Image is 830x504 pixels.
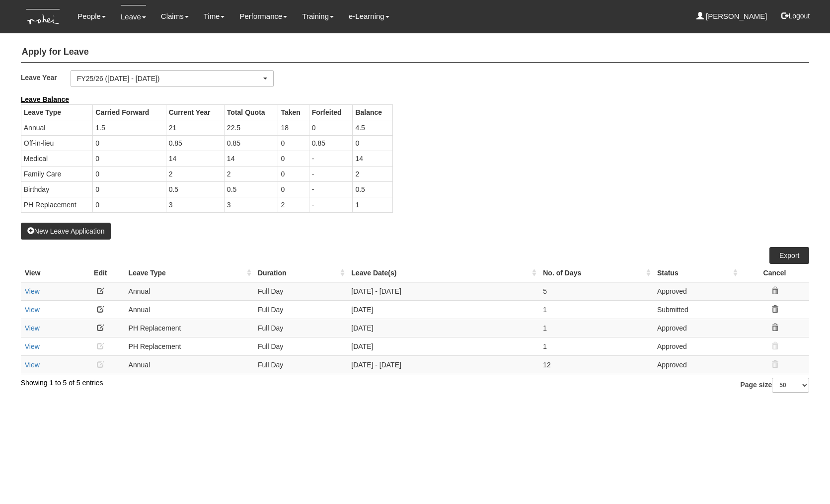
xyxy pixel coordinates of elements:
th: Taken [278,104,309,120]
td: 0 [353,135,392,151]
td: Approved [653,337,740,355]
td: 0.5 [353,181,392,197]
td: 0 [93,197,166,212]
td: 0 [278,166,309,181]
th: Forfeited [309,104,353,120]
td: 3 [166,197,224,212]
a: Export [769,247,809,264]
div: FY25/26 ([DATE] - [DATE]) [77,74,261,84]
td: 14 [166,151,224,166]
h4: Apply for Leave [21,42,809,63]
th: Carried Forward [93,104,166,120]
td: 1 [539,337,653,355]
td: 5 [539,282,653,300]
th: Leave Type [21,104,93,120]
td: [DATE] [347,300,539,319]
td: 22.5 [224,120,278,135]
td: Annual [125,282,254,300]
button: New Leave Application [21,223,111,240]
td: 2 [166,166,224,181]
td: Approved [653,282,740,300]
a: People [77,5,106,28]
th: Edit [76,264,125,282]
td: 0 [93,181,166,197]
td: 12 [539,355,653,374]
a: View [25,287,40,295]
td: PH Replacement [125,319,254,337]
td: Full Day [254,337,347,355]
td: 0.5 [224,181,278,197]
a: View [25,342,40,350]
td: 0.85 [166,135,224,151]
td: 0 [278,135,309,151]
th: Leave Type : activate to sort column ascending [125,264,254,282]
td: [DATE] [347,337,539,355]
th: No. of Days : activate to sort column ascending [539,264,653,282]
td: - [309,151,353,166]
a: Performance [239,5,287,28]
a: View [25,361,40,369]
td: 0.5 [166,181,224,197]
select: Page size [772,378,809,393]
td: - [309,181,353,197]
td: 0 [93,135,166,151]
td: PH Replacement [21,197,93,212]
td: 4.5 [353,120,392,135]
button: Logout [774,4,817,28]
th: Duration : activate to sort column ascending [254,264,347,282]
a: Time [204,5,225,28]
td: 14 [224,151,278,166]
td: 18 [278,120,309,135]
td: 0.85 [309,135,353,151]
td: 2 [353,166,392,181]
td: Approved [653,319,740,337]
a: View [25,306,40,314]
td: Approved [653,355,740,374]
td: Off-in-lieu [21,135,93,151]
td: Full Day [254,355,347,374]
td: Full Day [254,319,347,337]
td: 0.85 [224,135,278,151]
td: [DATE] - [DATE] [347,282,539,300]
td: Annual [21,120,93,135]
th: Current Year [166,104,224,120]
td: 1.5 [93,120,166,135]
td: 1 [539,300,653,319]
td: 0 [278,181,309,197]
td: 0 [278,151,309,166]
td: 0 [93,166,166,181]
td: Full Day [254,300,347,319]
td: 1 [353,197,392,212]
a: [PERSON_NAME] [696,5,767,28]
a: e-Learning [349,5,389,28]
td: 14 [353,151,392,166]
a: View [25,324,40,332]
td: 3 [224,197,278,212]
label: Page size [740,378,809,393]
td: [DATE] [347,319,539,337]
td: - [309,166,353,181]
a: Training [302,5,334,28]
td: Birthday [21,181,93,197]
td: Family Care [21,166,93,181]
td: 21 [166,120,224,135]
td: - [309,197,353,212]
th: Cancel [740,264,809,282]
td: 2 [278,197,309,212]
th: Balance [353,104,392,120]
td: 1 [539,319,653,337]
td: 2 [224,166,278,181]
td: Annual [125,355,254,374]
b: Leave Balance [21,95,69,103]
td: PH Replacement [125,337,254,355]
th: Total Quota [224,104,278,120]
td: 0 [309,120,353,135]
th: View [21,264,76,282]
td: 0 [93,151,166,166]
th: Status : activate to sort column ascending [653,264,740,282]
th: Leave Date(s) : activate to sort column ascending [347,264,539,282]
button: FY25/26 ([DATE] - [DATE]) [71,70,274,87]
a: Leave [121,5,146,28]
label: Leave Year [21,70,71,84]
td: Medical [21,151,93,166]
